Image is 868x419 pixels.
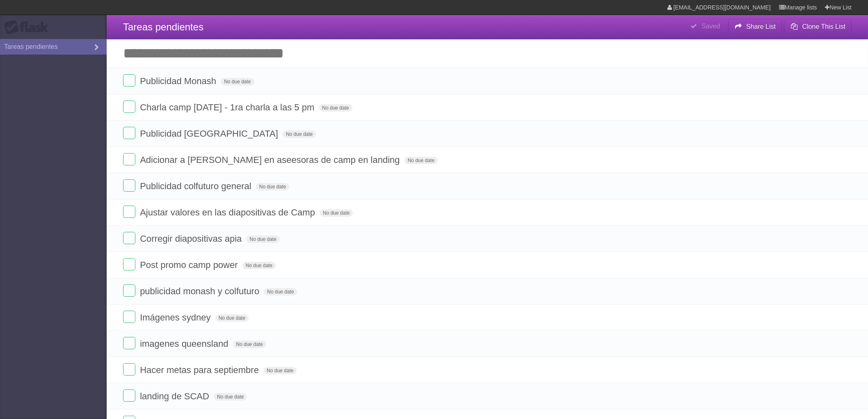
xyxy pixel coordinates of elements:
[264,288,297,295] span: No due date
[123,337,135,349] label: Done
[123,21,203,32] span: Tareas pendientes
[123,258,135,270] label: Done
[728,19,782,34] button: Share List
[123,389,135,402] label: Done
[123,179,135,192] label: Done
[283,131,316,138] span: No due date
[140,339,230,349] span: imagenes queensland
[140,234,244,244] span: Corregir diapositivas apia
[140,102,316,112] span: Charla camp [DATE] - 1ra charla a las 5 pm
[242,262,276,269] span: No due date
[123,101,135,113] label: Done
[123,232,135,244] label: Done
[123,127,135,139] label: Done
[221,78,254,85] span: No due date
[140,391,211,401] span: landing de SCAD
[784,19,852,34] button: Clone This List
[140,207,317,218] span: Ajustar valores en las diapositivas de Camp
[140,312,212,323] span: Imágenes sydney
[802,23,845,30] b: Clone This List
[123,284,135,297] label: Done
[701,23,720,30] b: Saved
[123,153,135,165] label: Done
[246,236,279,243] span: No due date
[263,367,297,374] span: No due date
[140,260,240,270] span: Post promo camp power
[123,311,135,323] label: Done
[140,286,261,296] span: publicidad monash y colfuturo
[140,76,218,86] span: Publicidad Monash
[320,209,353,217] span: No due date
[215,314,249,322] span: No due date
[233,341,266,348] span: No due date
[123,363,135,375] label: Done
[319,104,352,112] span: No due date
[140,128,280,139] span: Publicidad [GEOGRAPHIC_DATA]
[123,74,135,87] label: Done
[746,23,776,30] b: Share List
[140,155,402,165] span: Adicionar a [PERSON_NAME] en aseesoras de camp en landing
[214,393,247,401] span: No due date
[404,157,438,164] span: No due date
[4,20,53,35] div: Flask
[140,365,261,375] span: Hacer metas para septiembre
[123,206,135,218] label: Done
[140,181,254,191] span: Publicidad colfuturo general
[256,183,289,190] span: No due date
